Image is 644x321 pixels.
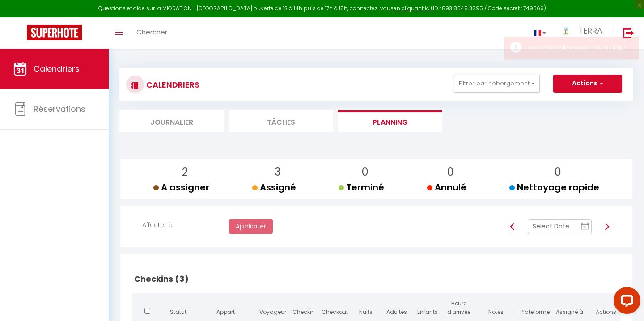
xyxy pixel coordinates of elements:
[229,110,333,132] li: Tâches
[161,164,209,181] p: 2
[34,63,80,74] span: Calendriers
[528,219,592,234] input: Select Date
[434,164,466,181] p: 0
[339,181,384,194] span: Terminé
[144,75,199,95] h3: CALENDRIERS
[259,164,296,181] p: 3
[559,26,573,35] img: ...
[338,110,442,132] li: Planning
[603,223,610,230] img: arrow-right3.svg
[527,44,629,52] div: You are not allowed to view this page
[346,164,384,181] p: 0
[606,283,644,321] iframe: LiveChat chat widget
[229,219,273,234] button: Appliquer
[27,25,82,40] img: Super Booking
[427,181,466,194] span: Annulé
[130,17,174,49] a: Chercher
[454,75,540,93] button: Filtrer par hébergement
[623,27,634,38] img: logout
[216,308,235,316] span: Appart
[553,75,622,93] button: Actions
[170,308,186,316] span: Statut
[517,164,599,181] p: 0
[34,103,85,114] span: Réservations
[553,17,614,49] a: ... TERRA
[509,223,516,230] img: arrow-left3.svg
[153,181,209,194] span: A assigner
[252,181,296,194] span: Assigné
[583,225,587,229] text: 11
[136,27,167,37] span: Chercher
[132,265,621,293] h2: Checkins (3)
[394,4,431,12] a: en cliquant ici
[119,110,224,132] li: Journalier
[579,25,602,36] span: TERRA
[509,181,599,194] span: Nettoyage rapide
